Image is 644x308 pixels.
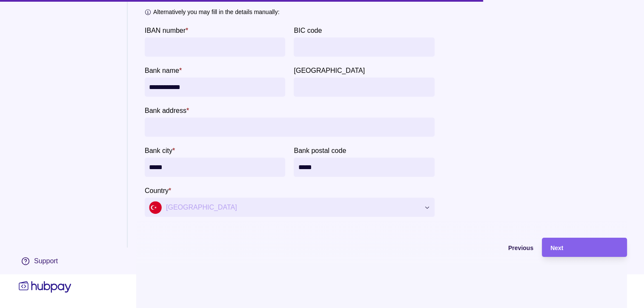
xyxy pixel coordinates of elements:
[153,7,279,17] p: Alternatively you may fill in the details manually:
[149,37,281,57] input: IBAN number
[149,158,281,177] input: Bank city
[294,25,322,35] label: BIC code
[298,78,430,97] input: Bank province
[145,105,189,115] label: Bank address
[294,65,365,75] label: Bank province
[448,238,533,257] button: Previous
[145,65,182,75] label: Bank name
[149,78,281,97] input: bankName
[294,67,365,74] p: [GEOGRAPHIC_DATA]
[145,187,169,194] p: Country
[145,67,179,74] p: Bank name
[145,25,188,35] label: IBAN number
[149,118,430,137] input: Bank address
[145,145,175,155] label: Bank city
[34,256,58,266] div: Support
[17,252,73,270] a: Support
[145,185,171,196] label: Country
[550,245,563,251] span: Next
[298,158,430,177] input: Bank postal code
[508,245,533,251] span: Previous
[542,238,627,257] button: Next
[294,27,322,34] p: BIC code
[145,107,186,114] p: Bank address
[298,37,430,57] input: BIC code
[294,147,346,154] p: Bank postal code
[145,27,186,34] p: IBAN number
[145,147,172,154] p: Bank city
[294,145,346,155] label: Bank postal code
